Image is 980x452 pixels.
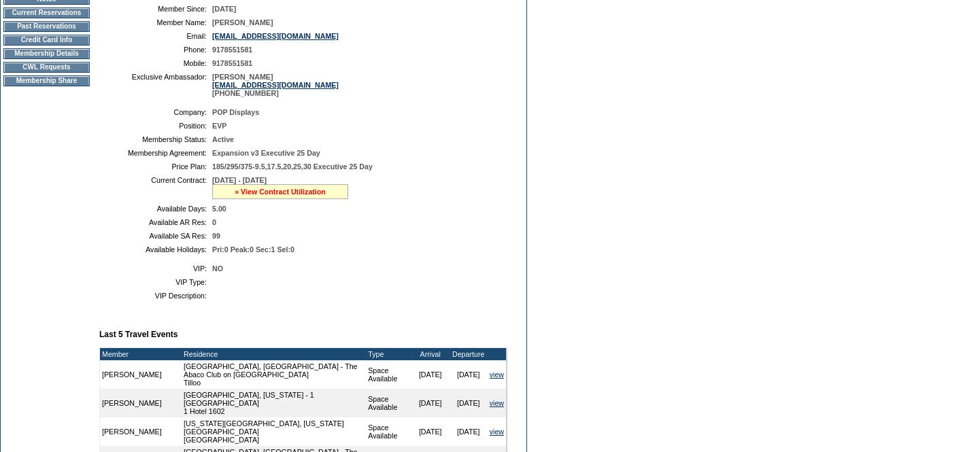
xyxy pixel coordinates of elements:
td: Credit Card Info [3,35,90,46]
td: Current Reservations [3,7,90,18]
td: Price Plan: [105,162,207,171]
td: VIP: [105,264,207,273]
td: [GEOGRAPHIC_DATA], [US_STATE] - 1 [GEOGRAPHIC_DATA] 1 Hotel 1602 [182,389,366,417]
td: Member Name: [105,18,207,27]
span: EVP [212,122,226,130]
td: Company: [105,108,207,116]
span: [PERSON_NAME] [212,18,273,27]
a: view [490,399,504,407]
span: Pri:0 Peak:0 Sec:1 Sel:0 [212,245,294,254]
td: Residence [182,348,366,360]
td: Space Available [366,389,411,417]
span: [DATE] [212,5,236,13]
td: Available Holidays: [105,245,207,254]
td: Exclusive Ambassador: [105,73,207,97]
td: [DATE] [411,389,450,417]
a: view [490,370,504,379]
td: Membership Share [3,75,90,86]
span: Expansion v3 Executive 25 Day [212,149,320,157]
span: Active [212,135,234,143]
td: [PERSON_NAME] [100,360,182,389]
td: Type [366,348,411,360]
td: Member Since: [105,5,207,13]
td: VIP Type: [105,278,207,286]
td: Departure [450,348,488,360]
td: [DATE] [450,360,488,389]
span: 9178551581 [212,59,252,67]
td: [DATE] [450,417,488,446]
td: [DATE] [411,360,450,389]
td: [PERSON_NAME] [100,417,182,446]
a: » View Contract Utilization [235,188,326,196]
td: Membership Details [3,48,90,59]
td: [GEOGRAPHIC_DATA], [GEOGRAPHIC_DATA] - The Abaco Club on [GEOGRAPHIC_DATA] Tilloo [182,360,366,389]
a: view [490,428,504,436]
td: Space Available [366,360,411,389]
span: [PERSON_NAME] [PHONE_NUMBER] [212,73,339,97]
span: NO [212,264,223,273]
span: POP Displays [212,108,259,116]
span: 99 [212,232,220,240]
td: Past Reservations [3,21,90,32]
a: [EMAIL_ADDRESS][DOMAIN_NAME] [212,32,339,40]
a: [EMAIL_ADDRESS][DOMAIN_NAME] [212,81,339,89]
td: Available SA Res: [105,232,207,240]
td: Available AR Res: [105,218,207,226]
td: Email: [105,32,207,40]
td: [PERSON_NAME] [100,389,182,417]
td: Space Available [366,417,411,446]
td: Membership Agreement: [105,149,207,157]
td: Arrival [411,348,450,360]
td: CWL Requests [3,62,90,73]
span: 185/295/375-9.5,17.5,20,25,30 Executive 25 Day [212,162,373,171]
td: Position: [105,122,207,130]
b: Last 5 Travel Events [99,330,178,339]
td: [US_STATE][GEOGRAPHIC_DATA], [US_STATE][GEOGRAPHIC_DATA] [GEOGRAPHIC_DATA] [182,417,366,446]
td: VIP Description: [105,292,207,300]
td: Phone: [105,46,207,54]
td: Membership Status: [105,135,207,143]
td: Current Contract: [105,176,207,199]
td: Member [100,348,182,360]
span: [DATE] - [DATE] [212,176,267,184]
td: Available Days: [105,205,207,213]
span: 9178551581 [212,46,252,54]
span: 5.00 [212,205,226,213]
td: [DATE] [450,389,488,417]
td: Mobile: [105,59,207,67]
span: 0 [212,218,216,226]
td: [DATE] [411,417,450,446]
